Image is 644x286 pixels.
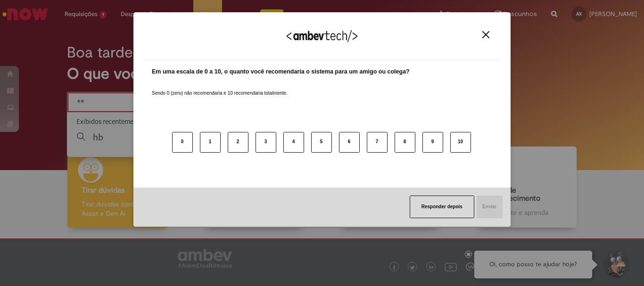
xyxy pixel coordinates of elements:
[422,132,443,153] button: 9
[395,132,415,153] button: 8
[311,132,332,153] button: 5
[367,132,388,153] button: 7
[339,132,360,153] button: 6
[410,196,474,218] button: Responder depois
[283,132,304,153] button: 4
[200,132,221,153] button: 1
[152,79,288,97] label: Sendo 0 (zero) não recomendaria e 10 recomendaria totalmente.
[450,132,471,153] button: 10
[479,31,492,39] button: Close
[256,132,276,153] button: 3
[172,132,193,153] button: 0
[287,30,357,42] img: Logo Ambevtech
[482,31,489,38] img: Close
[152,67,410,76] label: Em uma escala de 0 a 10, o quanto você recomendaria o sistema para um amigo ou colega?
[228,132,248,153] button: 2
